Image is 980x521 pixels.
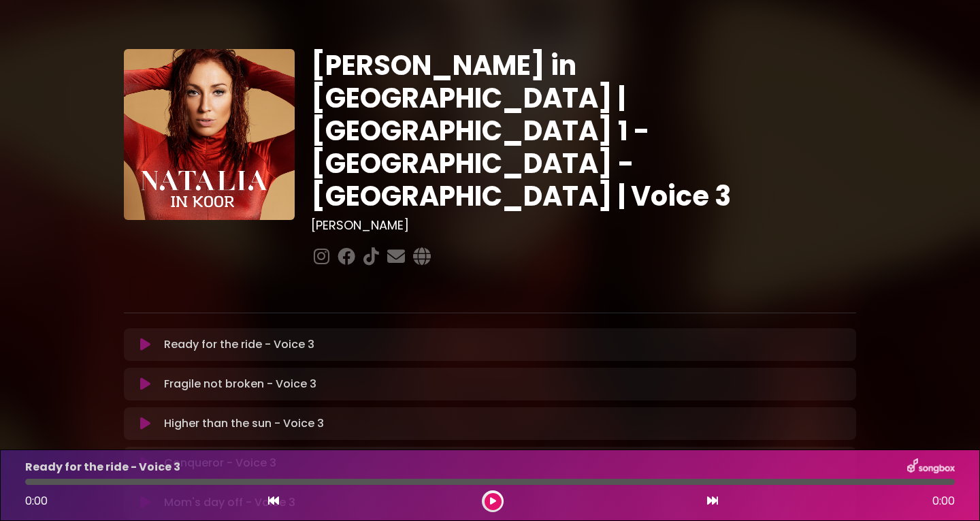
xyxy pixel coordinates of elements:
[907,458,955,476] img: songbox-logo-white.png
[164,415,324,432] p: Higher than the sun - Voice 3
[164,376,316,392] p: Fragile not broken - Voice 3
[311,49,856,212] h1: [PERSON_NAME] in [GEOGRAPHIC_DATA] | [GEOGRAPHIC_DATA] 1 - [GEOGRAPHIC_DATA] - [GEOGRAPHIC_DATA] ...
[25,493,48,509] span: 0:00
[164,336,314,353] p: Ready for the ride - Voice 3
[124,49,295,220] img: YTVS25JmS9CLUqXqkEhs
[25,459,180,475] p: Ready for the ride - Voice 3
[311,218,856,233] h3: [PERSON_NAME]
[932,493,955,509] span: 0:00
